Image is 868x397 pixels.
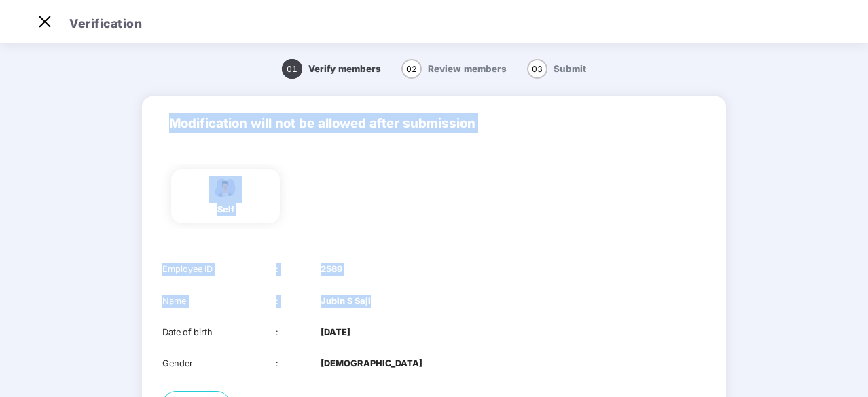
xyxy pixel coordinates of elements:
[428,63,507,74] span: Review members
[308,63,381,74] span: Verify members
[276,263,321,276] div: :
[282,59,302,79] span: 01
[276,357,321,371] div: :
[321,263,342,276] b: 2589
[321,357,422,371] b: [DEMOGRAPHIC_DATA]
[169,113,699,133] p: Modification will not be allowed after submission
[209,203,242,216] div: self
[162,326,276,339] div: Date of birth
[162,263,276,276] div: Employee ID
[209,176,242,200] img: svg+xml;base64,PHN2ZyBpZD0iRW1wbG95ZWVfbWFsZSIgeG1sbnM9Imh0dHA6Ly93d3cudzMub3JnLzIwMDAvc3ZnIiB3aW...
[321,326,350,339] b: [DATE]
[401,59,422,79] span: 02
[276,295,321,308] div: :
[321,295,371,308] b: Jubin S Saji
[162,295,276,308] div: Name
[527,59,547,79] span: 03
[162,357,276,371] div: Gender
[554,63,586,74] span: Submit
[276,326,321,339] div: :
